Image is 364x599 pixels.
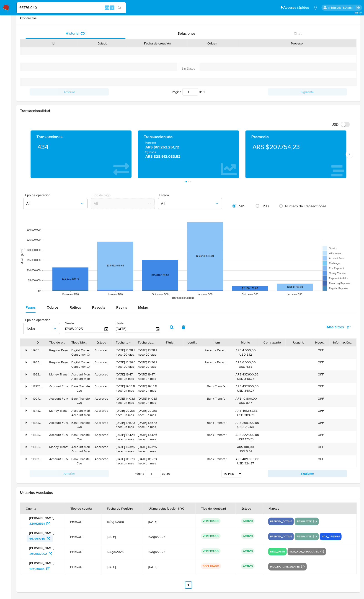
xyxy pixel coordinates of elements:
div: Origen [191,41,234,46]
span: Alt [105,5,109,10]
span: 3.154.0 [354,11,362,14]
a: Salir [356,5,361,10]
h1: Transaccionalidad [20,109,357,113]
input: Buscar usuario o caso... [17,5,126,11]
span: Accesos rápidos [284,5,309,10]
button: Anterior [30,88,109,96]
div: Fecha de creación [131,41,185,46]
div: Proceso [240,41,353,46]
span: Historial CX [66,31,85,36]
p: manuel.flocco@mercadolibre.com [328,5,354,10]
div: Id [31,41,75,46]
span: Soluciones [178,31,196,36]
button: Siguiente [268,88,347,96]
span: Página de [172,88,205,96]
h2: Usuarios Asociados [20,491,357,495]
span: s [111,5,113,10]
a: Notificaciones [314,6,318,10]
span: 1 [204,90,205,94]
span: Chat [294,31,302,36]
button: search-icon [115,5,124,11]
h1: Contactos [20,16,357,21]
div: Estado [81,41,124,46]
